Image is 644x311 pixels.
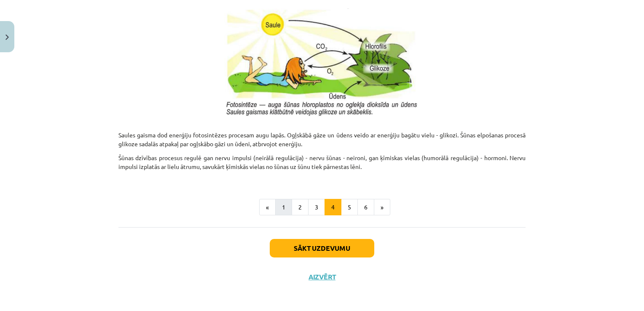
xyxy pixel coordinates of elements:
button: 2 [292,199,309,216]
p: Šūnas dzīvības procesus regulē gan nervu impulsi (neirālā regulācija) - nervu šūnas - neironi, ga... [118,153,526,180]
button: « [259,199,276,216]
img: icon-close-lesson-0947bae3869378f0d4975bcd49f059093ad1ed9edebbc8119c70593378902aed.svg [5,35,9,40]
button: 6 [357,199,374,216]
button: Sākt uzdevumu [270,239,374,257]
p: Saules gaisma dod enerģiju fotosintēzes procesam augu lapās. Ogļskābā gāze un ūdens veido ar ener... [118,122,526,148]
nav: Page navigation example [118,199,526,216]
button: » [374,199,390,216]
button: Aizvērt [306,273,338,281]
button: 5 [341,199,358,216]
button: 1 [275,199,292,216]
button: 3 [308,199,325,216]
button: 4 [325,199,341,216]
